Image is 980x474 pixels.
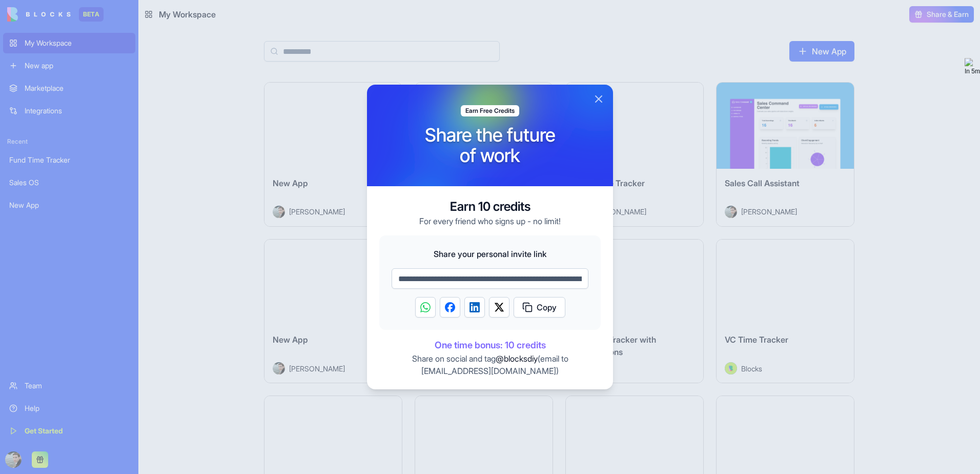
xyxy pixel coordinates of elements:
[445,302,455,312] img: Facebook
[415,297,436,318] button: Share on WhatsApp
[514,297,565,318] button: Copy
[965,58,973,66] img: logo
[419,215,561,227] p: For every friend who signs up - no limit!
[440,297,460,318] button: Share on Facebook
[425,125,556,166] h1: Share the future of work
[420,302,431,312] img: WhatsApp
[469,302,480,312] img: LinkedIn
[419,199,561,215] h3: Earn 10 credits
[489,297,509,318] button: Share on Twitter
[392,248,588,260] span: Share your personal invite link
[537,301,557,313] span: Copy
[496,353,538,364] span: @blocksdiy
[464,297,485,318] button: Share on LinkedIn
[421,366,556,376] a: [EMAIL_ADDRESS][DOMAIN_NAME]
[465,107,515,115] span: Earn Free Credits
[965,66,980,76] div: In 5m
[379,338,601,352] span: One time bonus: 10 credits
[494,302,504,312] img: Twitter
[379,352,601,377] p: Share on social and tag (email to )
